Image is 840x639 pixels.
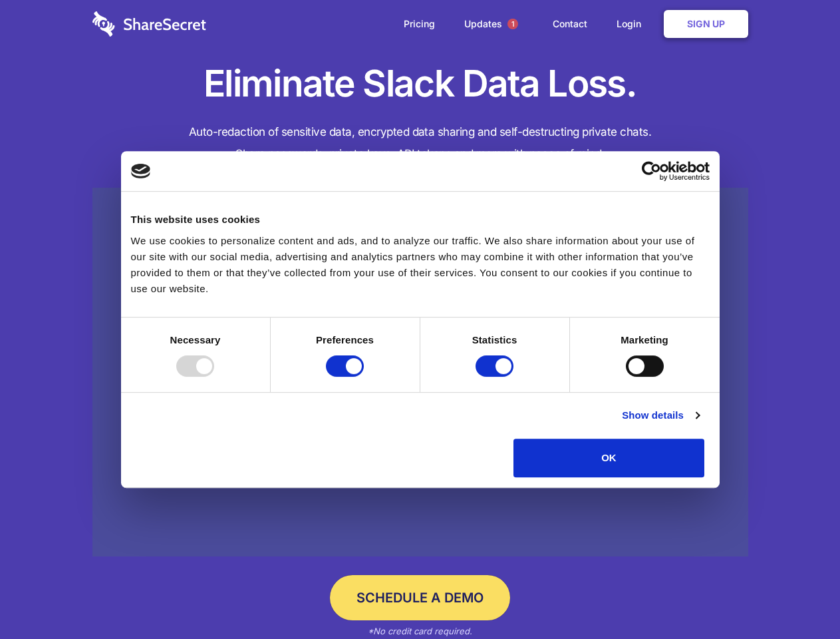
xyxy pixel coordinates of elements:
a: Contact [539,3,601,45]
strong: Necessary [170,334,221,345]
div: We use cookies to personalize content and ads, and to analyze our traffic. We also share informat... [131,233,710,297]
span: 1 [507,19,518,29]
a: Show details [622,407,699,423]
button: OK [513,439,704,477]
a: Pricing [390,3,448,45]
strong: Statistics [472,334,517,345]
h1: Eliminate Slack Data Loss. [92,60,748,108]
a: Login [603,3,661,45]
div: This website uses cookies [131,212,710,228]
h4: Auto-redaction of sensitive data, encrypted data sharing and self-destructing private chats. Shar... [92,121,748,165]
a: Usercentrics Cookiebot - opens in a new window [593,161,710,181]
a: Sign Up [664,10,748,38]
strong: Marketing [621,334,668,345]
strong: Preferences [316,334,374,345]
em: *No credit card required. [368,626,472,636]
a: Schedule a Demo [330,575,510,620]
img: logo [131,164,151,178]
img: logo-wordmark-white-trans-d4663122ce5f474addd5e946df7df03e33cb6a1c49d2221995e7729f52c070b2.svg [92,11,206,37]
a: Wistia video thumbnail [92,188,748,557]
